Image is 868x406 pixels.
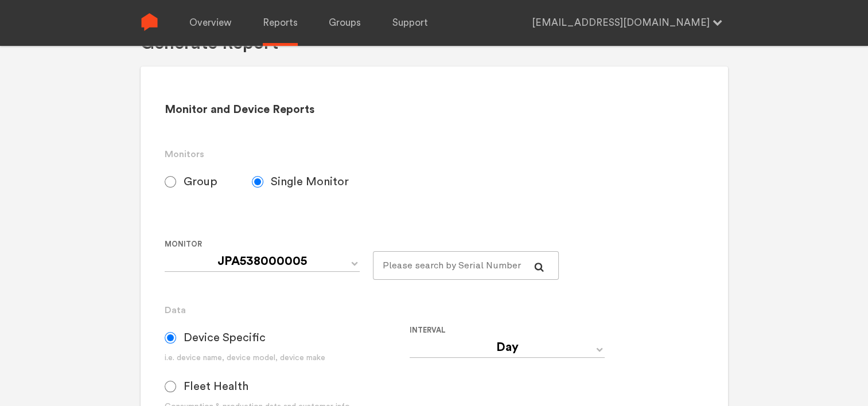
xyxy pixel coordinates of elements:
label: Interval [410,323,645,337]
input: Group [165,176,176,188]
input: Single Monitor [252,176,263,188]
label: For large monitor counts [373,237,550,251]
h2: Monitor and Device Reports [165,103,703,117]
input: Please search by Serial Number [373,251,559,280]
span: Group [184,175,217,189]
img: Sense Logo [141,13,158,31]
span: Device Specific [184,331,266,345]
span: Fleet Health [184,380,248,393]
input: Device Specific [165,332,176,343]
h3: Data [165,303,703,317]
span: Single Monitor [271,175,349,189]
h3: Monitors [165,147,703,161]
label: Monitor [165,237,364,251]
div: i.e. device name, device model, device make [165,352,410,364]
input: Fleet Health [165,381,176,392]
